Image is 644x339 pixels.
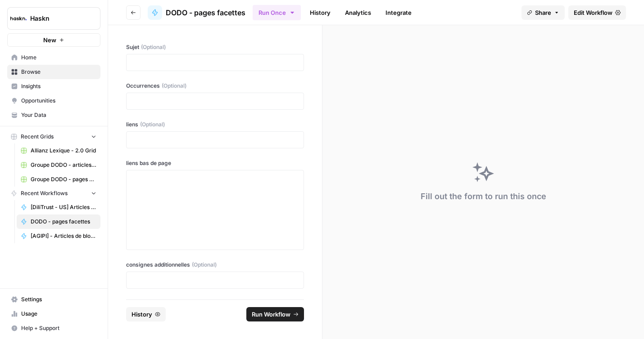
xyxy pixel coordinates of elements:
[568,5,626,20] a: Edit Workflow
[21,324,96,332] span: Help + Support
[7,94,100,108] a: Opportunities
[7,108,100,122] a: Your Data
[166,7,245,18] span: DODO - pages facettes
[17,158,100,172] a: Groupe DODO - articles de blog Grid
[253,5,301,20] button: Run Once
[7,307,100,321] a: Usage
[31,175,96,183] span: Groupe DODO - pages catégories Grid
[17,172,100,187] a: Groupe DODO - pages catégories Grid
[43,36,56,45] span: New
[246,307,304,321] button: Run Workflow
[31,203,96,211] span: [DiliTrust - US] Articles de blog 700-1000 mots
[21,310,96,318] span: Usage
[132,310,152,319] span: History
[21,54,96,62] span: Home
[31,232,96,240] span: [AGIPI] - Articles de blog - Optimisations
[21,189,68,197] span: Recent Workflows
[31,147,96,155] span: Allianz Lexique - 2.0 Grid
[7,7,100,30] button: Workspace: Haskn
[31,218,96,226] span: DODO - pages facettes
[17,200,100,214] a: [DiliTrust - US] Articles de blog 700-1000 mots
[7,292,100,307] a: Settings
[126,43,304,51] label: Sujet
[126,261,304,269] label: consignes additionnelles
[21,97,96,105] span: Opportunities
[7,50,100,65] a: Home
[522,5,565,20] button: Share
[21,111,96,119] span: Your Data
[21,82,96,90] span: Insights
[21,133,54,141] span: Recent Grids
[126,159,304,167] label: liens bas de page
[31,161,96,169] span: Groupe DODO - articles de blog Grid
[162,82,186,90] span: (Optional)
[126,120,304,129] label: liens
[7,321,100,335] button: Help + Support
[10,10,27,27] img: Haskn Logo
[7,79,100,94] a: Insights
[574,8,612,17] span: Edit Workflow
[7,65,100,79] a: Browse
[7,130,100,143] button: Recent Grids
[141,43,166,51] span: (Optional)
[380,5,417,20] a: Integrate
[30,14,85,23] span: Haskn
[252,310,290,319] span: Run Workflow
[535,8,551,17] span: Share
[126,307,166,321] button: History
[340,5,376,20] a: Analytics
[7,33,100,47] button: New
[21,68,96,76] span: Browse
[148,5,245,20] a: DODO - pages facettes
[21,295,96,303] span: Settings
[17,229,100,243] a: [AGIPI] - Articles de blog - Optimisations
[192,261,217,269] span: (Optional)
[126,82,304,90] label: Occurrences
[421,190,546,203] div: Fill out the form to run this once
[17,214,100,229] a: DODO - pages facettes
[7,187,100,200] button: Recent Workflows
[17,143,100,158] a: Allianz Lexique - 2.0 Grid
[304,5,336,20] a: History
[140,120,165,129] span: (Optional)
